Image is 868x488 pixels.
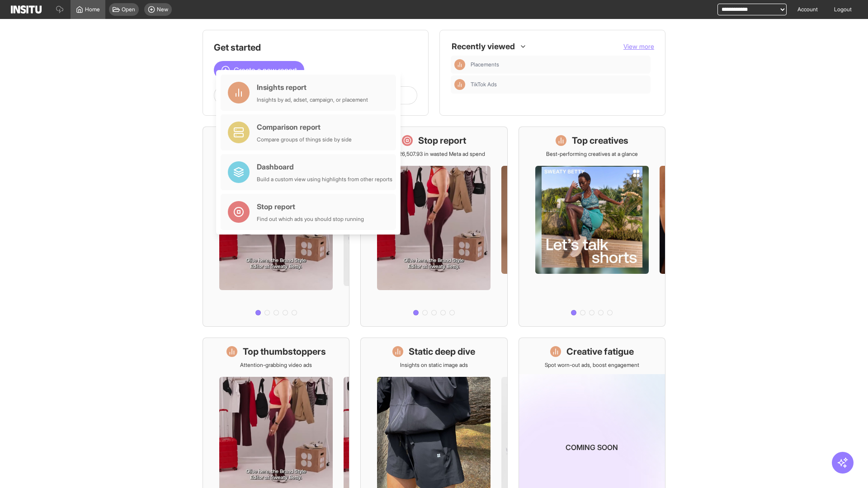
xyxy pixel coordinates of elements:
p: Insights on static image ads [400,361,468,369]
a: What's live nowSee all active ads instantly [203,127,349,327]
p: Save £26,507.93 in wasted Meta ad spend [382,150,485,158]
div: Insights [454,59,465,70]
div: Build a custom view using highlights from other reports [257,176,392,183]
a: Top creativesBest-performing creatives at a glance [519,127,665,327]
h1: Top thumbstoppers [243,345,326,358]
span: Placements [471,61,647,68]
p: Best-performing creatives at a glance [546,150,638,158]
span: New [157,6,168,13]
h1: Top creatives [572,134,628,147]
span: Placements [471,61,499,68]
p: Attention-grabbing video ads [240,361,312,369]
div: Comparison report [257,122,352,132]
button: Create a new report [214,61,304,79]
button: View more [623,42,654,51]
h1: Stop report [418,134,466,147]
div: Compare groups of things side by side [257,136,352,143]
span: View more [623,42,654,50]
span: Home [85,6,100,13]
span: TikTok Ads [471,81,497,88]
span: Open [122,6,135,13]
span: TikTok Ads [471,81,647,88]
h1: Static deep dive [409,345,475,358]
div: Insights [454,79,465,90]
div: Stop report [257,201,364,212]
div: Find out which ads you should stop running [257,216,364,223]
a: Stop reportSave £26,507.93 in wasted Meta ad spend [360,127,507,327]
div: Dashboard [257,161,392,172]
h1: Get started [214,41,417,54]
img: Logo [11,5,42,14]
div: Insights report [257,82,368,93]
div: Insights by ad, adset, campaign, or placement [257,96,368,103]
span: Create a new report [234,65,297,75]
